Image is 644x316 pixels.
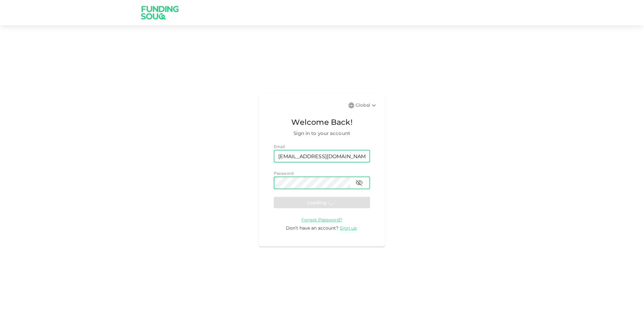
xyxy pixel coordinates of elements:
span: Sign in to your account [274,130,370,137]
span: Don’t have an account? [286,225,338,231]
a: Forgot Password? [302,217,343,223]
span: Sign up [340,225,357,231]
span: Password [274,171,294,176]
span: Email [274,144,285,149]
input: password [274,177,351,189]
span: Welcome Back! [274,116,370,128]
div: Global [356,102,378,109]
input: email [274,150,370,163]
